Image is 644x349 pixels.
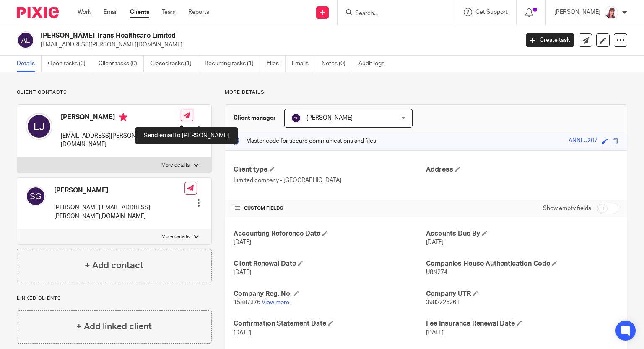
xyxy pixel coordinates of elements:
h4: Accounts Due By [426,229,618,238]
h4: Client type [234,165,426,174]
h4: [PERSON_NAME] [61,113,181,123]
span: U8N274 [426,269,447,275]
img: Screenshot%202024-01-30%20134431.png [605,6,618,19]
p: Client contacts [17,89,212,96]
p: [PERSON_NAME] [554,8,600,16]
a: Work [78,8,91,16]
a: Clients [130,8,149,16]
a: Team [162,8,176,16]
h4: [PERSON_NAME] [54,186,184,195]
h4: CUSTOM FIELDS [234,205,426,212]
img: svg%3E [17,31,34,49]
h4: + Add contact [85,259,143,272]
h4: Company Reg. No. [234,290,426,298]
a: Emails [292,56,315,72]
span: [DATE] [426,239,444,245]
img: svg%3E [291,113,301,123]
img: svg%3E [26,113,52,140]
p: More details [161,234,190,240]
h4: Accounting Reference Date [234,229,426,238]
a: Closed tasks (1) [150,56,198,72]
label: Show empty fields [543,204,591,213]
a: View more [262,300,289,305]
h4: Client Renewal Date [234,259,426,268]
p: [EMAIL_ADDRESS][PERSON_NAME][DOMAIN_NAME] [61,132,181,149]
span: [DATE] [234,330,251,336]
p: Master code for secure communications and files [231,137,376,145]
a: Notes (0) [322,56,352,72]
span: [DATE] [234,239,251,245]
span: 3982225261 [426,300,460,305]
span: Get Support [475,9,508,15]
span: [DATE] [426,330,444,336]
h2: [PERSON_NAME] Trans Healthcare Limited [41,31,419,40]
a: Email [104,8,117,16]
div: ANNLJ207 [569,136,597,146]
img: svg%3E [26,186,46,206]
span: 15887376 [234,300,260,305]
h4: Fee Insurance Renewal Date [426,319,618,328]
a: Details [17,56,42,72]
h3: Client manager [234,114,276,122]
a: Files [267,56,286,72]
span: [PERSON_NAME] [306,115,353,121]
p: More details [161,162,190,169]
a: Recurring tasks (1) [205,56,260,72]
h4: + Add linked client [76,320,152,333]
a: Audit logs [358,56,391,72]
h4: Confirmation Statement Date [234,319,426,328]
span: [DATE] [234,269,251,275]
h4: Companies House Authentication Code [426,259,618,268]
p: Limited company - [GEOGRAPHIC_DATA] [234,176,426,185]
h4: Company UTR [426,290,618,298]
a: Open tasks (3) [48,56,92,72]
input: Search [354,10,430,18]
i: Primary [119,113,127,121]
h4: Address [426,165,618,174]
a: Create task [526,33,574,47]
p: [EMAIL_ADDRESS][PERSON_NAME][DOMAIN_NAME] [41,41,513,49]
p: More details [225,89,627,96]
p: [PERSON_NAME][EMAIL_ADDRESS][PERSON_NAME][DOMAIN_NAME] [54,203,184,221]
a: Reports [188,8,209,16]
a: Client tasks (0) [99,56,144,72]
p: Linked clients [17,295,212,302]
img: Pixie [17,7,59,18]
